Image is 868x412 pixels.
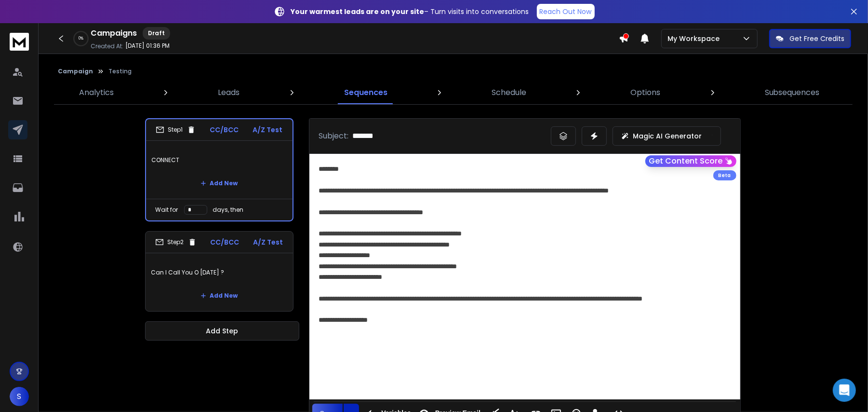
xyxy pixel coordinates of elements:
[613,126,721,146] button: Magic AI Generator
[156,125,196,134] div: Step 1
[492,87,526,98] p: Schedule
[486,81,532,104] a: Schedule
[668,34,723,43] p: My Workspace
[91,42,123,50] p: Created At:
[79,87,114,98] p: Analytics
[253,125,283,135] p: A/Z Test
[344,87,387,98] p: Sequences
[145,231,294,312] li: Step2CC/BCCA/Z TestCan I Call You O [DATE] ?Add New
[211,237,240,247] p: CC/BCC
[155,238,197,247] div: Step 2
[125,42,170,50] p: [DATE] 01:36 PM
[10,387,29,406] button: S
[108,68,132,75] p: Testing
[254,237,283,247] p: A/Z Test
[193,286,246,305] button: Add New
[143,27,170,40] div: Draft
[630,87,660,98] p: Options
[645,155,736,167] button: Get Content Score
[151,259,287,286] p: Can I Call You O [DATE] ?
[833,379,856,402] div: Open Intercom Messenger
[10,33,29,51] img: logo
[218,87,240,98] p: Leads
[145,118,294,221] li: Step1CC/BCCA/Z TestCONNECTAdd NewWait fordays, then
[291,7,529,16] p: – Turn visits into conversations
[193,174,246,193] button: Add New
[713,170,736,180] div: Beta
[91,27,137,39] h1: Campaigns
[156,206,178,214] p: Wait for
[338,81,393,104] a: Sequences
[633,131,702,141] p: Magic AI Generator
[213,206,244,214] p: days, then
[212,81,245,104] a: Leads
[625,81,666,104] a: Options
[540,7,592,16] p: Reach Out Now
[73,81,120,104] a: Analytics
[759,81,826,104] a: Subsequences
[537,4,595,19] a: Reach Out Now
[210,125,239,135] p: CC/BCC
[58,68,93,75] button: Campaign
[79,36,83,41] p: 0 %
[789,34,844,43] p: Get Free Credits
[291,7,425,16] strong: Your warmest leads are on your site
[145,321,299,341] button: Add Step
[152,147,287,174] p: CONNECT
[319,130,349,142] p: Subject:
[765,87,820,98] p: Subsequences
[769,29,851,48] button: Get Free Credits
